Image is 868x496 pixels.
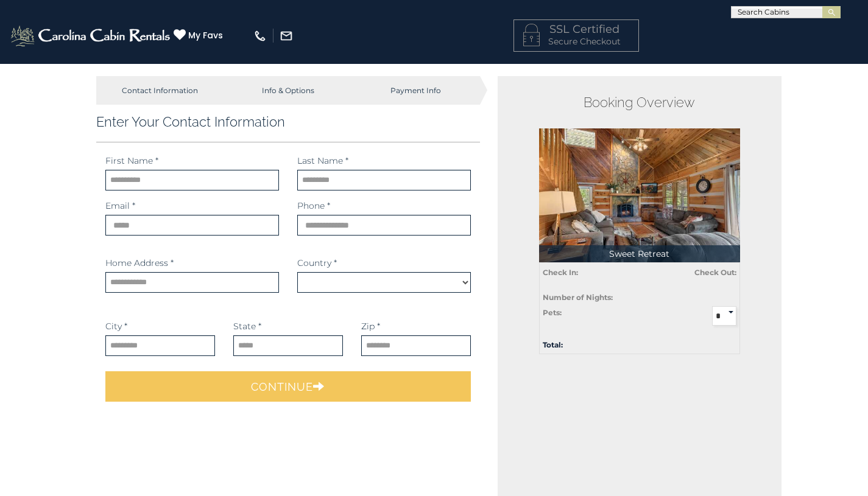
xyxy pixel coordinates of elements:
a: My Favs [174,29,226,42]
label: First Name * [105,155,158,167]
label: Home Address * [105,257,174,269]
label: City * [105,320,127,332]
h4: SSL Certified [523,24,629,36]
strong: Check Out: [694,268,736,277]
img: LOCKICON1.png [523,24,540,46]
strong: Pets: [543,308,562,317]
img: White-1-2.png [9,24,174,48]
strong: Check In: [543,268,578,277]
label: Zip * [361,320,380,332]
h2: Booking Overview [539,94,740,110]
label: Email * [105,200,135,212]
img: mail-regular-white.png [280,29,293,43]
img: 1720027085_thumbnail.jpeg [539,128,740,262]
img: phone-regular-white.png [253,29,267,43]
p: Sweet Retreat [539,245,740,262]
label: Country * [297,257,337,269]
label: Last Name * [297,155,348,167]
label: Phone * [297,200,330,212]
label: State * [233,320,261,332]
span: My Favs [188,29,223,42]
p: Secure Checkout [523,35,629,47]
strong: Number of Nights: [543,293,613,302]
strong: Total: [543,340,563,349]
h3: Enter Your Contact Information [96,114,481,130]
button: Continue [105,371,471,402]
